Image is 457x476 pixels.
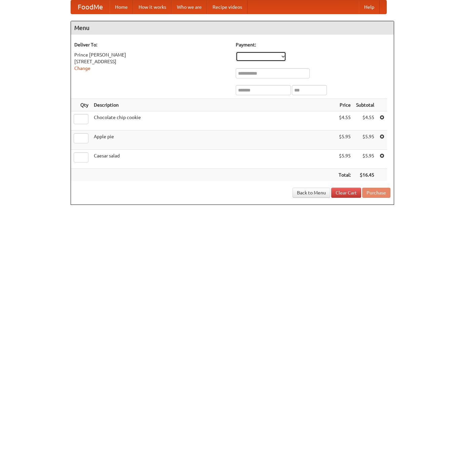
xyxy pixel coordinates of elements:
a: Back to Menu [293,188,330,198]
button: Purchase [362,188,390,198]
td: $5.95 [353,150,377,169]
th: Subtotal [353,99,377,111]
td: Chocolate chip cookie [91,111,336,131]
a: Clear Cart [331,188,361,198]
td: $5.95 [336,131,353,150]
div: [STREET_ADDRESS] [74,58,229,65]
td: $4.55 [353,111,377,131]
td: $4.55 [336,111,353,131]
th: Total: [336,169,353,181]
a: Who we are [172,0,207,14]
th: Description [91,99,336,111]
a: Recipe videos [207,0,247,14]
h4: Menu [71,21,394,35]
a: Help [359,0,380,14]
td: $5.95 [336,150,353,169]
th: Qty [71,99,91,111]
td: Apple pie [91,131,336,150]
h5: Payment: [236,41,390,48]
a: Home [110,0,133,14]
a: How it works [133,0,172,14]
td: Caesar salad [91,150,336,169]
th: Price [336,99,353,111]
div: Prince [PERSON_NAME] [74,51,229,58]
h5: Deliver To: [74,41,229,48]
a: FoodMe [71,0,110,14]
a: Change [74,66,90,71]
th: $16.45 [353,169,377,181]
td: $5.95 [353,131,377,150]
